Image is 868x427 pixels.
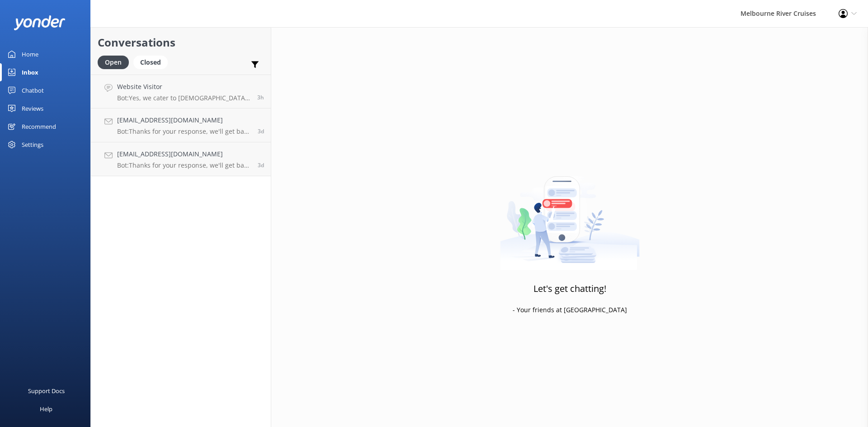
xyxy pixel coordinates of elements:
[258,161,264,169] span: Oct 02 2025 05:12pm (UTC +11:00) Australia/Sydney
[117,149,251,159] h4: [EMAIL_ADDRESS][DOMAIN_NAME]
[98,57,133,67] a: Open
[91,108,271,142] a: [EMAIL_ADDRESS][DOMAIN_NAME]Bot:Thanks for your response, we'll get back to you as soon as we can...
[117,82,250,92] h4: Website Visitor
[117,161,251,169] p: Bot: Thanks for your response, we'll get back to you as soon as we can during opening hours.
[22,136,43,154] div: Settings
[257,94,264,101] span: Oct 06 2025 12:15pm (UTC +11:00) Australia/Sydney
[258,127,264,135] span: Oct 02 2025 05:33pm (UTC +11:00) Australia/Sydney
[500,157,640,270] img: artwork of a man stealing a conversation from at giant smartphone
[22,99,43,117] div: Reviews
[117,94,250,102] p: Bot: Yes, we cater to [DEMOGRAPHIC_DATA] dietary requirements with advance notice. Most of our me...
[22,45,38,63] div: Home
[40,400,52,418] div: Help
[91,142,271,176] a: [EMAIL_ADDRESS][DOMAIN_NAME]Bot:Thanks for your response, we'll get back to you as soon as we can...
[98,34,264,51] h2: Conversations
[91,75,271,108] a: Website VisitorBot:Yes, we cater to [DEMOGRAPHIC_DATA] dietary requirements with advance notice. ...
[117,127,251,136] p: Bot: Thanks for your response, we'll get back to you as soon as we can during opening hours.
[28,382,65,400] div: Support Docs
[14,15,66,30] img: yonder-white-logo.png
[22,81,44,99] div: Chatbot
[133,57,172,67] a: Closed
[133,56,168,69] div: Closed
[513,305,627,315] p: - Your friends at [GEOGRAPHIC_DATA]
[117,115,251,125] h4: [EMAIL_ADDRESS][DOMAIN_NAME]
[22,117,56,136] div: Recommend
[533,282,606,296] h3: Let's get chatting!
[22,63,38,81] div: Inbox
[98,56,129,69] div: Open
